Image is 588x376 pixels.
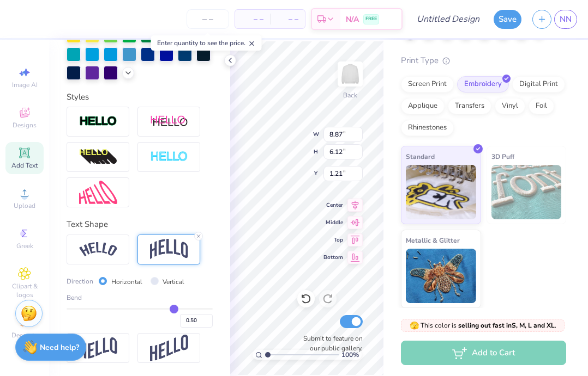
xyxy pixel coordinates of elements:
div: Styles [67,91,213,103]
div: Digital Print [512,76,565,93]
label: Horizontal [111,277,142,287]
button: Save [494,10,521,29]
span: Bottom [323,254,343,261]
span: Upload [14,201,35,210]
img: Back [339,63,361,85]
div: Text Shape [67,218,213,231]
span: Bend [67,293,82,303]
div: Vinyl [495,98,525,114]
span: This color is . [410,320,556,330]
a: NN [554,10,577,29]
img: Stroke [79,115,117,128]
span: Middle [323,219,343,226]
strong: selling out fast in S, M, L and XL [458,321,555,330]
span: Top [323,236,343,244]
div: Back [343,90,357,100]
input: Untitled Design [408,8,488,30]
strong: Need help? [40,342,79,353]
span: 100 % [341,350,359,360]
img: Negative Space [150,151,188,163]
div: Enter quantity to see the price. [151,35,262,51]
div: Foil [529,98,554,114]
img: Arc [79,242,117,257]
img: Metallic & Glitter [406,249,476,303]
div: Applique [401,98,445,114]
span: Designs [13,121,37,130]
span: Greek [16,242,33,250]
span: Center [323,201,343,209]
input: – – [187,9,229,29]
div: Rhinestones [401,120,454,136]
span: Add Text [11,161,38,170]
img: 3d Illusion [79,149,117,166]
span: Standard [406,151,435,162]
span: Metallic & Glitter [406,235,460,246]
img: Free Distort [79,181,117,204]
span: Clipart & logos [5,282,44,299]
span: Direction [67,276,93,286]
img: Standard [406,165,476,219]
div: Screen Print [401,76,454,93]
span: Decorate [11,331,38,340]
span: N/A [346,14,359,25]
img: Rise [150,335,188,361]
img: Shadow [150,115,188,128]
img: 3D Puff [491,165,562,219]
span: – – [277,14,298,25]
span: FREE [365,15,377,23]
div: Transfers [448,98,491,114]
label: Submit to feature on our public gallery. [297,334,363,353]
span: Image AI [12,81,38,89]
img: Arch [150,239,188,260]
span: 3D Puff [491,151,514,162]
span: – – [242,14,263,25]
div: Embroidery [457,76,509,93]
label: Vertical [163,277,184,287]
img: Flag [79,337,117,359]
div: Print Type [401,54,566,67]
span: 🫣 [410,320,419,331]
span: NN [560,13,572,26]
